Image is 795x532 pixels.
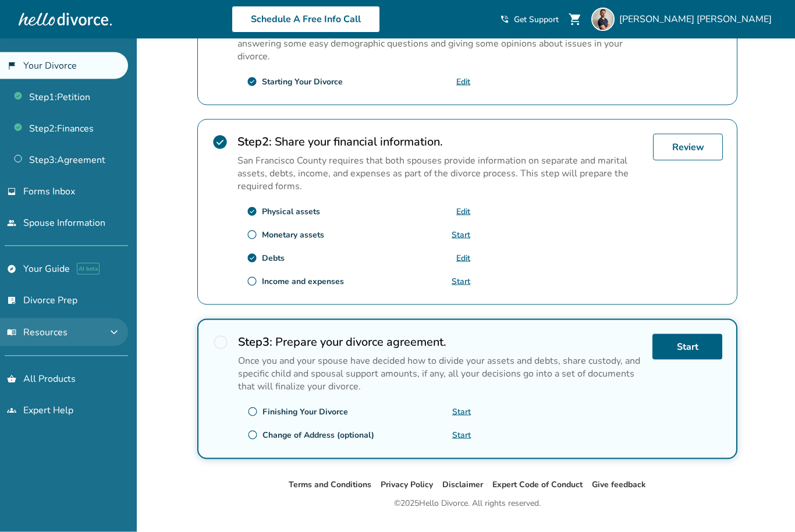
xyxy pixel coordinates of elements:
[262,406,348,417] div: Finishing Your Divorce
[247,406,258,417] span: radio_button_unchecked
[237,134,644,150] h2: Share your financial information.
[452,430,471,441] a: Start
[652,334,722,360] a: Start
[262,430,374,441] div: Change of Address (optional)
[381,479,433,490] a: Privacy Policy
[212,334,229,350] span: radio_button_unchecked
[289,479,371,490] a: Terms and Conditions
[262,76,343,87] div: Starting Your Divorce
[456,206,470,217] a: Edit
[107,325,121,339] span: expand_more
[262,229,324,240] div: Monetary assets
[247,276,257,286] span: radio_button_unchecked
[238,334,272,350] strong: Step 3 :
[7,218,16,228] span: people
[7,61,16,70] span: flag_2
[262,206,320,217] div: Physical assets
[23,185,75,198] span: Forms Inbox
[7,328,16,337] span: menu_book
[592,478,646,492] li: Give feedback
[238,334,643,350] h2: Prepare your divorce agreement.
[7,374,16,384] span: shopping_basket
[619,13,776,26] span: [PERSON_NAME] [PERSON_NAME]
[653,134,723,161] a: Review
[452,406,471,417] a: Start
[7,187,16,196] span: inbox
[591,8,615,31] img: Ian Ilker Karakasoglu
[237,134,272,150] strong: Step 2 :
[568,12,582,26] span: shopping_cart
[456,253,470,264] a: Edit
[237,24,644,63] p: Every divorce in [US_STATE] starts by one spouse filing a form called the Petition. You will be a...
[514,14,559,25] span: Get Support
[238,354,643,393] p: Once you and your spouse have decided how to divide your assets and debts, share custody, and spe...
[7,326,68,339] span: Resources
[7,264,16,274] span: explore
[452,276,470,287] a: Start
[247,253,257,263] span: check_circle
[262,253,285,264] div: Debts
[247,76,257,87] span: check_circle
[247,229,257,240] span: radio_button_unchecked
[237,154,644,193] p: San Francisco County requires that both spouses provide information on separate and marital asset...
[500,14,559,25] a: phone_in_talkGet Support
[262,276,344,287] div: Income and expenses
[212,134,228,150] span: check_circle
[232,6,380,33] a: Schedule A Free Info Call
[442,478,483,492] li: Disclaimer
[492,479,583,490] a: Expert Code of Conduct
[452,229,470,240] a: Start
[247,430,258,440] span: radio_button_unchecked
[500,15,509,24] span: phone_in_talk
[7,406,16,415] span: groups
[247,206,257,217] span: check_circle
[394,496,541,510] div: © 2025 Hello Divorce. All rights reserved.
[7,296,16,305] span: list_alt_check
[737,476,795,532] iframe: Chat Widget
[456,76,470,87] a: Edit
[77,263,100,275] span: AI beta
